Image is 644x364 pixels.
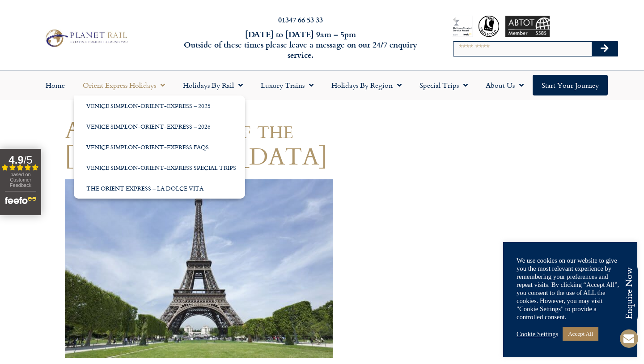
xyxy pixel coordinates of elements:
[37,75,74,95] a: Home
[74,137,245,157] a: Venice Simplon-Orient-Express FAQs
[477,75,533,95] a: About Us
[592,42,618,56] button: Search
[42,27,130,49] img: Planet Rail Train Holidays Logo
[517,256,624,321] div: We use cookies on our website to give you the most relevant experience by remembering your prefer...
[563,327,598,341] a: Accept All
[278,14,323,25] a: 01347 66 53 33
[174,75,252,95] a: Holidays by Rail
[74,75,174,95] a: Orient Express Holidays
[411,75,477,95] a: Special Trips
[74,157,245,178] a: Venice Simplon-Orient-Express Special Trips
[174,29,427,61] h6: [DATE] to [DATE] 9am – 5pm Outside of these times please leave a message on our 24/7 enquiry serv...
[533,75,608,95] a: Start your Journey
[74,95,245,199] ul: Orient Express Holidays
[74,116,245,137] a: Venice Simplon-Orient-Express – 2026
[65,116,400,169] h1: A brief history of the [GEOGRAPHIC_DATA]
[74,95,245,116] a: Venice Simplon-Orient-Express – 2025
[322,75,411,95] a: Holidays by Region
[252,75,322,95] a: Luxury Trains
[74,178,245,199] a: The Orient Express – La Dolce Vita
[517,330,558,338] a: Cookie Settings
[4,75,640,95] nav: Menu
